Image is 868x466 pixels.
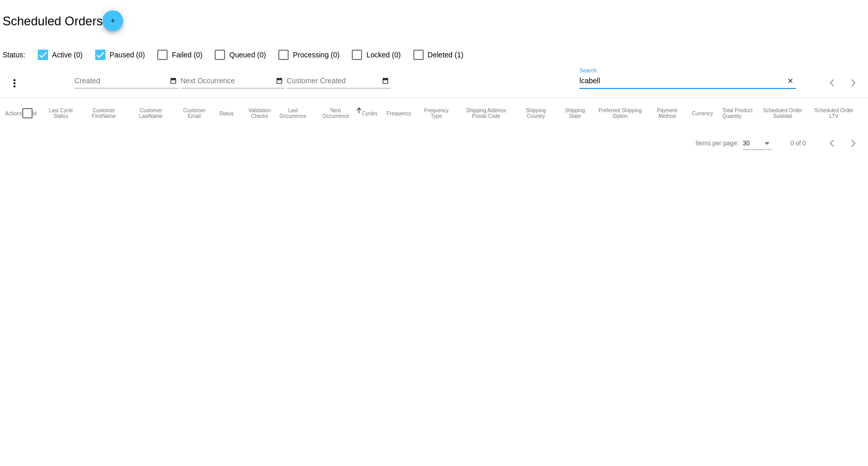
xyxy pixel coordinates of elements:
mat-icon: add [107,17,119,29]
button: Clear [785,76,796,87]
button: Change sorting for Frequency [387,110,411,116]
button: Change sorting for FrequencyType [421,108,452,119]
span: Status: [3,51,25,59]
button: Change sorting for ShippingCountry [520,108,551,119]
input: Customer Created [287,77,380,85]
span: Paused (0) [110,49,145,61]
button: Next page [843,72,864,93]
button: Change sorting for CustomerEmail [179,108,210,119]
button: Change sorting for LifetimeValue [814,108,854,119]
button: Change sorting for PaymentMethod.Type [651,108,683,119]
input: Search [579,77,785,85]
button: Change sorting for PreferredShippingOption [598,108,642,119]
mat-select: Items per page: [743,140,772,147]
input: Next Occurrence [181,77,274,85]
button: Previous page [822,72,843,93]
button: Change sorting for ShippingState [561,108,589,119]
span: Processing (0) [293,49,339,61]
div: 0 of 0 [790,140,806,147]
button: Change sorting for Cycles [362,110,378,116]
mat-icon: date_range [276,77,283,85]
input: Created [74,77,168,85]
button: Next page [843,133,864,154]
mat-header-cell: Actions [5,98,22,129]
button: Change sorting for CurrencyIso [692,110,713,116]
mat-icon: more_vert [8,77,21,89]
button: Change sorting for NextOccurrenceUtc [319,108,352,119]
mat-icon: close [787,77,794,85]
mat-icon: date_range [170,77,177,85]
button: Change sorting for LastOccurrenceUtc [276,108,309,119]
mat-header-cell: Total Product Quantity [722,98,760,129]
button: Change sorting for CustomerLastName [132,108,169,119]
button: Change sorting for Status [219,110,233,116]
span: Queued (0) [229,49,266,61]
h2: Scheduled Orders [3,10,123,31]
button: Change sorting for CustomerFirstName [85,108,123,119]
mat-header-cell: Validation Checks [243,98,276,129]
span: 30 [743,140,750,147]
button: Change sorting for Subtotal [760,108,805,119]
span: Active (0) [52,49,83,61]
span: Deleted (1) [428,49,463,61]
span: Locked (0) [366,49,400,61]
span: Failed (0) [172,49,202,61]
mat-icon: date_range [382,77,389,85]
div: Items per page: [696,140,739,147]
button: Change sorting for Id [33,110,37,116]
button: Change sorting for ShippingPostcode [461,108,511,119]
button: Change sorting for LastProcessingCycleId [46,108,76,119]
button: Previous page [822,133,843,154]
